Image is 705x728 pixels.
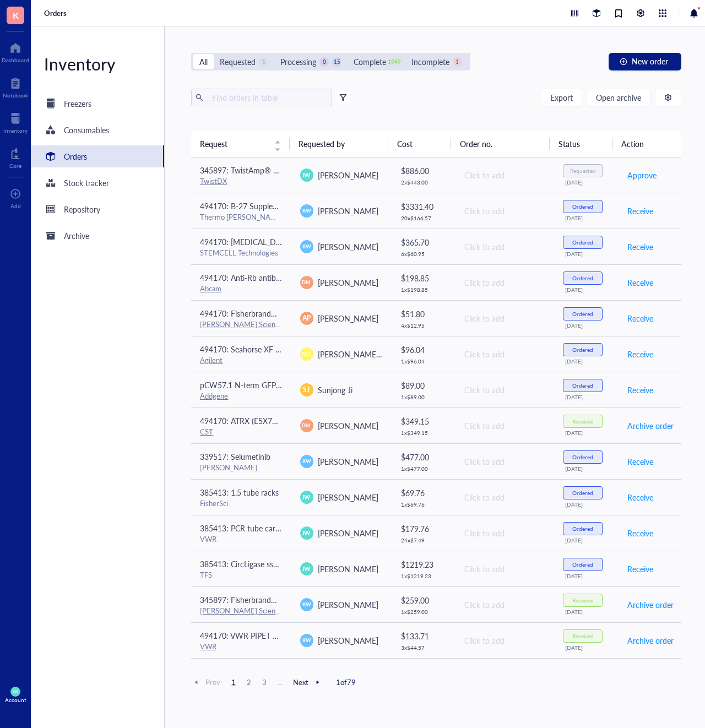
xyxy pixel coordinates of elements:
span: Receive [627,241,653,253]
div: Requested [220,56,256,68]
th: Cost [388,131,451,157]
div: $ 259.00 [401,594,446,606]
div: Account [5,697,26,703]
td: Click to add [454,515,554,551]
span: Approve [627,169,657,181]
a: Addgene [200,390,228,401]
button: Receive [627,488,654,506]
div: Received [572,633,594,639]
div: Archive [64,230,89,242]
span: 1 [227,677,240,687]
div: 1 x $ 198.85 [401,286,446,293]
button: Receive [627,238,654,256]
div: $ 51.80 [401,308,446,320]
span: [PERSON_NAME] [318,313,378,324]
a: Dashboard [2,39,29,63]
span: ... [273,677,286,687]
span: Request [200,138,268,150]
div: Click to add [464,205,545,217]
span: JW [13,689,18,694]
div: [DATE] [565,465,609,472]
button: Receive [627,453,654,470]
button: Receive [627,202,654,220]
span: 494170: Fisherbrand™ Low-Retention Microcentrifuge Tubes [200,308,408,319]
span: Archive order [627,634,674,646]
div: segmented control [191,53,470,70]
button: Export [541,89,582,106]
a: [PERSON_NAME] Scientific [200,319,288,329]
span: JW [302,171,311,180]
a: Stock tracker [31,172,164,194]
button: Archive order [627,596,674,613]
span: [PERSON_NAME] [318,456,378,467]
a: Abcam [200,283,221,294]
span: [PERSON_NAME] [318,241,378,252]
th: Status [550,131,612,157]
div: Ordered [572,275,593,281]
span: [PERSON_NAME] [318,420,378,431]
span: 494170: [MEDICAL_DATA] Solution, 0.2%, Liquid [200,236,366,247]
span: Receive [627,276,653,289]
span: JW [302,493,311,502]
a: Agilent [200,355,223,365]
button: Receive [627,524,654,542]
a: TwistDX [200,176,227,186]
a: Repository [31,198,164,220]
div: Ordered [572,525,593,532]
div: [DATE] [565,537,609,544]
a: Inventory [3,110,28,134]
a: Orders [31,145,164,167]
div: Orders [64,150,87,162]
a: Archive [31,225,164,247]
div: 24 x $ 7.49 [401,537,446,544]
div: $ 133.71 [401,630,446,642]
td: Click to add [454,551,554,586]
div: 1 [259,57,268,67]
div: Click to add [464,563,545,575]
span: 3 [258,677,271,687]
div: 1 x $ 69.76 [401,501,446,508]
div: Thermo [PERSON_NAME] Scientific [200,212,282,222]
div: 2 x $ 443.00 [401,179,446,186]
td: Click to add [454,408,554,443]
div: $ 1219.23 [401,558,446,571]
div: [DATE] [565,179,609,186]
div: [PERSON_NAME] [200,463,282,472]
span: KW [302,243,311,251]
div: Click to add [464,276,545,289]
span: Next [293,677,323,687]
div: FisherSci [200,498,282,508]
div: 1 x $ 477.00 [401,465,446,472]
div: VWR [200,534,282,544]
span: 2 [242,677,256,687]
div: 1949 [390,57,399,67]
div: Ordered [572,203,593,210]
span: KW [302,601,311,609]
th: Order no. [451,131,550,157]
span: 345897: TwistAmp® Basic [200,165,291,176]
span: [PERSON_NAME] [318,563,378,574]
div: Click to add [464,455,545,468]
div: Click to add [464,384,545,396]
span: 385413: CircLigase ssDNA Ligase, 5000 U [200,558,342,569]
button: Receive [627,274,654,291]
div: Add [10,203,21,209]
span: 1 of 79 [336,677,356,687]
span: Receive [627,384,653,396]
span: 494170: B-27 Supplement Minus Vitamin A 50X [200,200,364,211]
div: Freezers [64,97,91,110]
div: Stock tracker [64,177,109,189]
div: Click to add [464,420,545,432]
div: 1 x $ 89.00 [401,394,446,400]
td: Click to add [454,336,554,372]
div: 6 x $ 60.95 [401,251,446,257]
div: Complete [354,56,386,68]
span: DM [302,279,311,286]
span: Prev [191,677,220,687]
span: Export [550,93,573,102]
span: Archive order [627,420,674,432]
div: [DATE] [565,286,609,293]
span: [PERSON_NAME] [318,492,378,503]
a: CST [200,426,213,437]
a: [PERSON_NAME] Scientific [200,605,288,616]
